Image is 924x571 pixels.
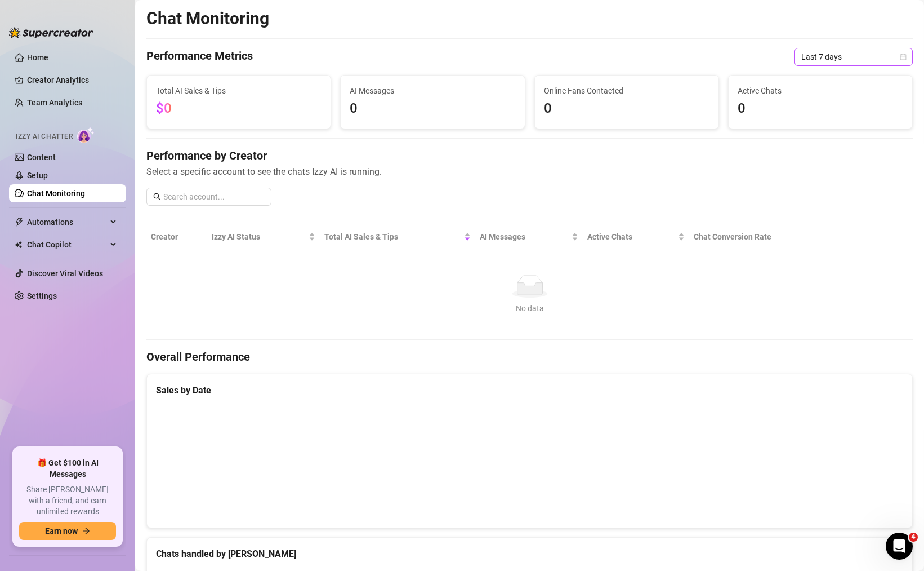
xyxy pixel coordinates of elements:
[15,218,24,227] span: thunderbolt
[146,349,913,365] h4: Overall Performance
[689,224,836,250] th: Chat Conversion Rate
[27,53,48,62] a: Home
[27,189,85,198] a: Chat Monitoring
[886,533,913,560] iframe: Intercom live chat
[15,241,22,249] img: Chat Copilot
[350,85,515,97] span: AI Messages
[27,153,56,162] a: Content
[587,231,676,243] span: Active Chats
[544,85,709,97] span: Online Fans Contacted
[350,98,515,119] span: 0
[544,98,709,119] span: 0
[19,522,116,540] button: Earn nowarrow-right
[27,171,48,180] a: Setup
[19,484,116,517] span: Share [PERSON_NAME] with a friend, and earn unlimited rewards
[156,100,172,116] span: $0
[207,224,320,250] th: Izzy AI Status
[480,231,569,243] span: AI Messages
[900,54,907,60] span: calendar
[9,27,93,38] img: logo-BBDzfeDw.svg
[801,48,906,65] span: Last 7 days
[738,98,903,119] span: 0
[163,191,265,203] input: Search account...
[156,85,322,97] span: Total AI Sales & Tips
[320,224,475,250] th: Total AI Sales & Tips
[146,165,913,179] span: Select a specific account to see the chats Izzy AI is running.
[16,131,73,142] span: Izzy AI Chatter
[153,193,161,201] span: search
[324,231,462,243] span: Total AI Sales & Tips
[156,383,903,397] div: Sales by Date
[82,527,90,535] span: arrow-right
[156,547,903,561] div: Chats handled by [PERSON_NAME]
[27,71,117,89] a: Creator Analytics
[146,148,913,163] h4: Performance by Creator
[27,98,82,107] a: Team Analytics
[155,302,904,315] div: No data
[27,236,107,254] span: Chat Copilot
[27,213,107,231] span: Automations
[909,533,918,542] span: 4
[77,127,95,143] img: AI Chatter
[19,458,116,480] span: 🎁 Get $100 in AI Messages
[583,224,689,250] th: Active Chats
[212,231,306,243] span: Izzy AI Status
[27,269,103,278] a: Discover Viral Videos
[146,48,253,66] h4: Performance Metrics
[27,291,57,300] a: Settings
[475,224,583,250] th: AI Messages
[738,85,903,97] span: Active Chats
[146,224,207,250] th: Creator
[146,8,269,29] h2: Chat Monitoring
[45,526,78,535] span: Earn now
